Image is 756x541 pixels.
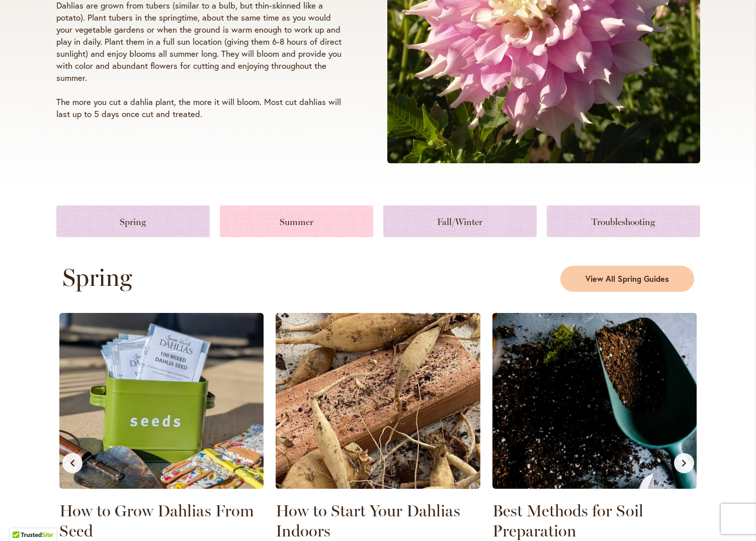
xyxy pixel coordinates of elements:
button: Next slide [674,453,694,473]
p: The more you cut a dahlia plant, the more it will bloom. Most cut dahlias will last up to 5 days ... [56,96,349,120]
img: Seed Packets displayed in a Seed tin [59,313,264,489]
span: View All Spring Guides [585,273,669,285]
a: How to Start Your Dahlias Indoors [276,501,480,541]
img: Soil in a shovel [492,313,697,489]
button: Previous slide [62,453,82,473]
a: Best Methods for Soil Preparation [492,501,697,541]
a: How to Grow Dahlias From Seed [59,501,264,541]
h2: Spring [62,263,372,291]
a: View All Spring Guides [560,266,694,292]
